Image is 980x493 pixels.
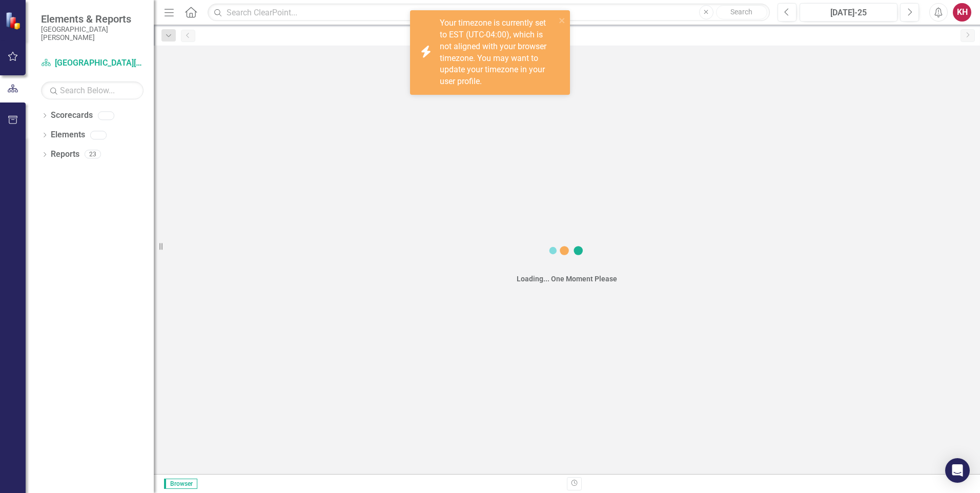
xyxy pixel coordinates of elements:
input: Search Below... [41,81,144,99]
button: close [559,14,566,26]
a: Elements [51,129,85,141]
a: Reports [51,149,79,160]
a: [GEOGRAPHIC_DATA][PERSON_NAME] [41,57,144,69]
div: Open Intercom Messenger [945,458,970,483]
button: [DATE]-25 [800,3,897,22]
img: ClearPoint Strategy [5,11,23,29]
div: 23 [85,150,101,159]
input: Search ClearPoint... [208,4,770,22]
div: [DATE]-25 [803,7,894,19]
button: Search [716,5,767,19]
a: Scorecards [51,110,93,121]
button: KH [953,3,971,22]
div: Loading... One Moment Please [517,274,617,284]
div: Your timezone is currently set to EST (UTC-04:00), which is not aligned with your browser timezon... [440,17,556,88]
small: [GEOGRAPHIC_DATA][PERSON_NAME] [41,25,144,42]
span: Search [730,8,752,16]
span: Browser [164,479,197,489]
span: Elements & Reports [41,13,144,25]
